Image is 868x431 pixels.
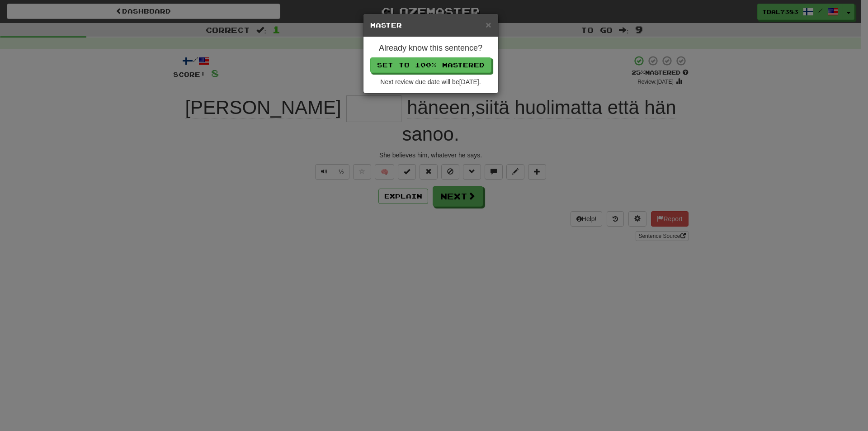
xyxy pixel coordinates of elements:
[370,44,491,53] h4: Already know this sentence?
[370,57,491,73] button: Set to 100% Mastered
[370,21,491,30] h5: Master
[486,19,491,30] span: ×
[370,77,491,86] div: Next review due date will be [DATE] .
[486,20,491,29] button: Close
